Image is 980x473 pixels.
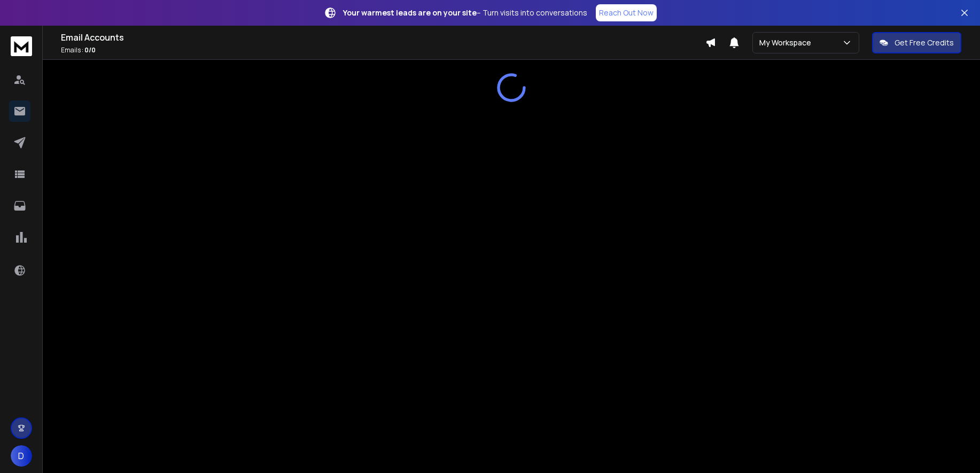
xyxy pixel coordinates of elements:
p: Emails : [61,46,705,55]
p: My Workspace [759,37,815,48]
p: – Turn visits into conversations [343,7,587,18]
h1: Email Accounts [61,31,705,44]
button: D [11,445,32,467]
p: Get Free Credits [895,37,954,48]
strong: Your warmest leads are on your site [343,7,477,18]
a: Reach Out Now [596,4,657,21]
p: Reach Out Now [599,7,654,18]
img: logo [11,36,32,56]
button: Get Free Credits [872,32,961,53]
span: 0 / 0 [84,45,96,55]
